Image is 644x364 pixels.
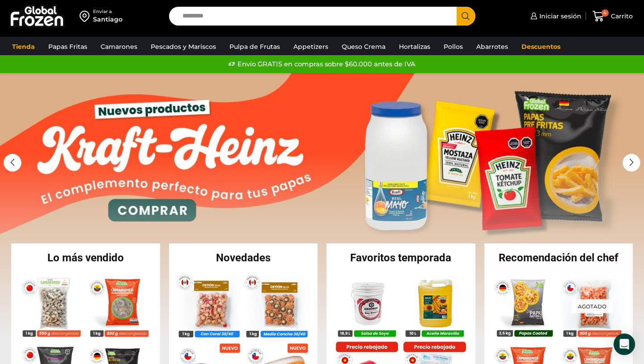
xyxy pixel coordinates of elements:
a: Appetizers [289,38,333,55]
div: Enviar a [93,9,123,15]
a: Descuentos [517,38,565,55]
a: Papas Fritas [44,38,92,55]
a: Hortalizas [394,38,435,55]
a: Iniciar sesión [528,7,581,25]
div: Previous slide [4,154,21,172]
h2: Favoritos temporada [326,252,475,263]
a: 4 Carrito [590,6,635,27]
p: Agotado [572,299,613,313]
a: Abarrotes [472,38,513,55]
div: Next slide [623,154,640,172]
span: Carrito [609,12,633,21]
a: Tienda [8,38,39,55]
h2: Lo más vendido [11,252,160,263]
h2: Recomendación del chef [484,252,633,263]
img: address-field-icon.svg [80,9,93,24]
div: Santiago [93,15,123,24]
a: Pollos [439,38,467,55]
div: Open Intercom Messenger [614,334,635,355]
button: Search button [457,7,475,26]
span: Iniciar sesión [537,12,581,21]
a: Queso Crema [337,38,390,55]
span: 4 [602,9,609,17]
a: Camarones [96,38,142,55]
a: Pescados y Mariscos [146,38,220,55]
h2: Novedades [169,252,318,263]
a: Pulpa de Frutas [225,38,284,55]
